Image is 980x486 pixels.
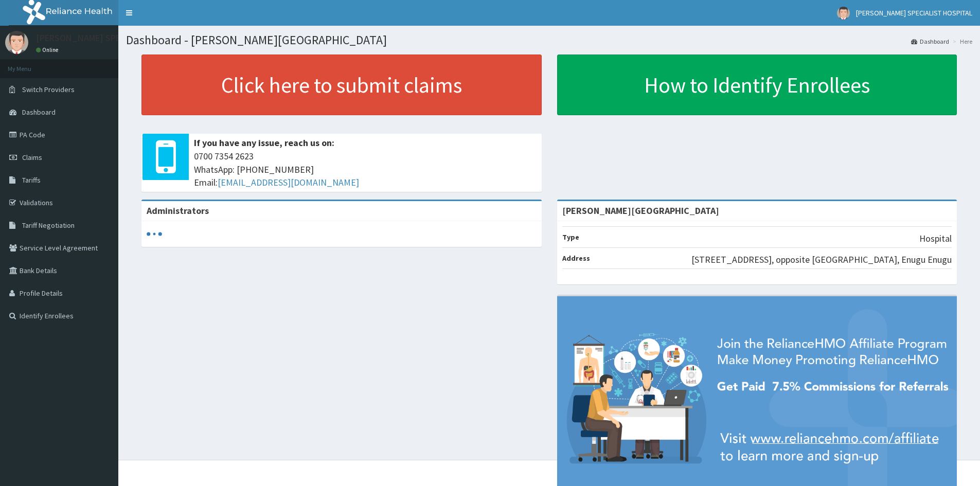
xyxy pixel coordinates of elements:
img: User Image [5,31,28,54]
p: [STREET_ADDRESS], opposite [GEOGRAPHIC_DATA], Enugu Enugu [691,253,952,266]
span: Dashboard [22,107,56,117]
p: [PERSON_NAME] SPECIALIST HOSPITAL [36,33,193,43]
a: How to Identify Enrollees [557,55,957,115]
span: Switch Providers [22,85,75,94]
b: Type [562,232,579,242]
a: Dashboard [911,37,949,46]
b: Address [562,254,590,263]
li: Here [950,37,972,46]
strong: [PERSON_NAME][GEOGRAPHIC_DATA] [562,205,719,217]
span: [PERSON_NAME] SPECIALIST HOSPITAL [856,8,972,17]
a: [EMAIL_ADDRESS][DOMAIN_NAME] [218,176,359,188]
svg: audio-loading [147,226,162,242]
h1: Dashboard - [PERSON_NAME][GEOGRAPHIC_DATA] [126,33,972,47]
span: 0700 7354 2623 WhatsApp: [PHONE_NUMBER] Email: [194,150,537,189]
b: Administrators [147,205,209,217]
span: Claims [22,153,42,162]
a: Online [36,46,61,53]
a: Click here to submit claims [141,55,542,115]
p: Hospital [919,232,952,245]
span: Tariffs [22,175,41,185]
span: Tariff Negotiation [22,221,75,230]
img: User Image [837,7,850,20]
b: If you have any issue, reach us on: [194,137,334,149]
